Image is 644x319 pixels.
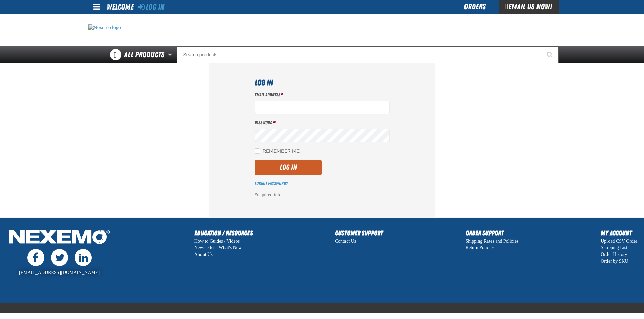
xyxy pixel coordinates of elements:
[194,239,240,244] a: How to Guides / Videos
[255,119,390,126] label: Password
[601,228,637,238] h2: My Account
[88,24,152,36] a: Home
[19,270,100,275] a: [EMAIL_ADDRESS][DOMAIN_NAME]
[255,148,300,155] label: Remember Me
[138,2,164,12] a: Log In
[124,49,164,61] span: All Products
[601,252,627,257] a: Order History
[194,245,242,250] a: Newsletter - What's New
[255,148,260,154] input: Remember Me
[466,228,519,238] h2: Order Support
[601,239,637,244] a: Upload CSV Order
[542,46,559,63] button: Start Searching
[601,245,627,250] a: Shopping List
[335,239,356,244] a: Contact Us
[466,245,495,250] a: Return Policies
[177,46,559,63] input: Search
[255,77,390,89] h1: Log In
[255,160,322,175] button: Log In
[166,46,177,63] button: Open All Products pages
[255,192,390,198] p: required info
[88,24,150,36] img: Nexemo logo
[194,252,213,257] a: About Us
[255,181,288,186] a: Forgot Password?
[7,228,112,248] img: Nexemo Logo
[255,91,390,98] label: Email Address
[335,228,383,238] h2: Customer Support
[601,259,628,264] a: Order by SKU
[194,228,253,238] h2: Education / Resources
[466,239,519,244] a: Shipping Rates and Policies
